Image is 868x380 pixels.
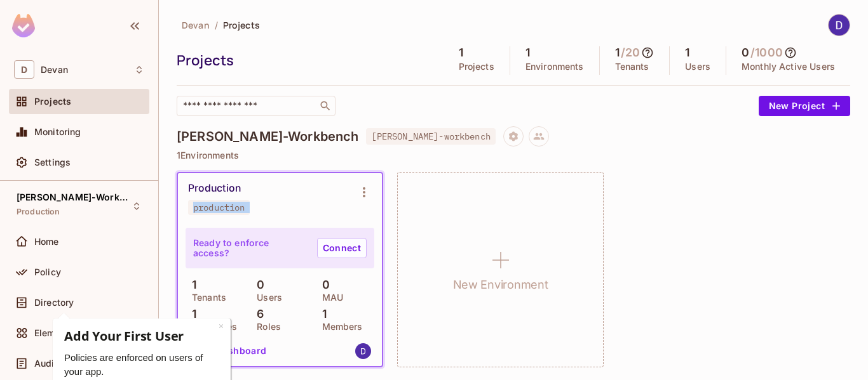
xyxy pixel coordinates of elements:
span: Project settings [503,133,524,145]
p: Environments [526,62,584,72]
p: Members [316,322,363,332]
p: 1 [186,308,196,320]
span: Audit Log [34,358,76,369]
p: 6 [250,308,264,320]
h4: [PERSON_NAME]-Workbench [177,129,358,144]
h1: New Environment [453,275,548,294]
span: Projects [223,19,260,31]
p: 0 [250,278,264,291]
h5: 1 [459,46,463,59]
div: Production [188,182,241,195]
p: Users [250,292,282,303]
p: Users [685,62,710,72]
li: / [215,19,218,31]
p: 1 [316,308,327,320]
span: Workspace: Devan [41,65,68,75]
button: New Project [759,96,850,116]
a: Connect [317,238,367,258]
p: MAU [316,292,343,303]
p: Projects [459,62,494,72]
h5: / 20 [621,46,640,59]
h5: 0 [742,46,749,59]
span: Policy [34,267,61,277]
p: Monthly Active Users [742,62,835,72]
span: Settings [34,157,71,167]
p: 1 Environments [177,150,850,161]
p: 1 [186,278,196,291]
h5: / 1000 [750,46,783,59]
span: Policies are enforced on users of your app. [13,43,152,68]
span: Add Your First User [13,18,133,36]
div: Close tooltip [168,10,173,24]
span: Directory [34,298,74,308]
a: Next [132,74,168,92]
div: Projects [177,51,437,70]
p: Tenants [615,62,649,72]
span: Devan [182,19,210,31]
h5: 1 [526,46,530,59]
h5: 1 [615,46,620,59]
span: Elements [34,328,74,338]
span: Production [17,207,60,217]
p: Tenants [186,292,226,303]
a: × [168,11,173,23]
span: Projects [34,96,71,107]
span: Home [34,237,59,247]
img: Devan [829,15,850,36]
h5: 1 [685,46,689,59]
span: [PERSON_NAME]-workbench [366,128,495,145]
img: SReyMgAAAABJRU5ErkJggg== [12,14,35,37]
span: [PERSON_NAME]-Workbench [17,192,131,202]
p: 0 [316,278,330,291]
p: Ready to enforce access? [193,238,307,258]
img: vsrinivasan.aarete@gmail.com [355,343,371,359]
button: Environment settings [351,180,377,205]
div: production [193,202,245,213]
span: D [14,60,34,79]
p: Roles [250,322,281,332]
span: Monitoring [34,127,81,137]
